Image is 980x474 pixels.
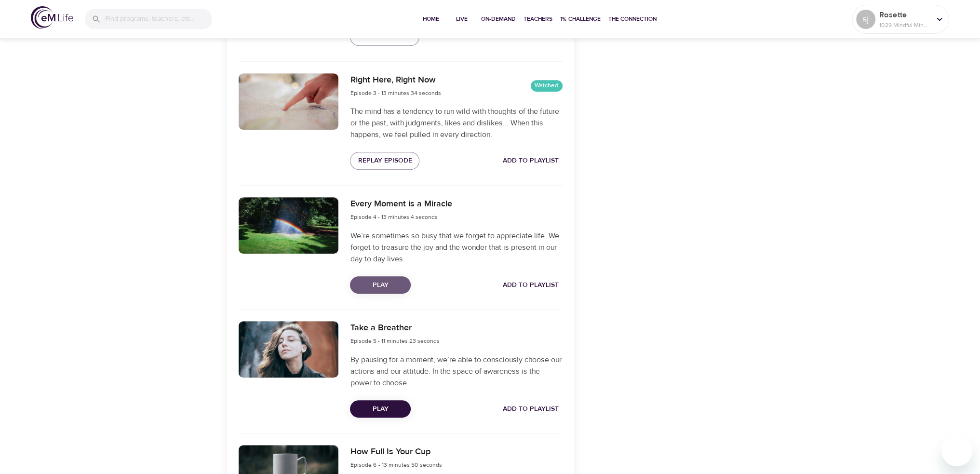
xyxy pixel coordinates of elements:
[350,400,411,418] button: Play
[350,337,439,345] span: Episode 5 - 11 minutes 23 seconds
[503,279,559,291] span: Add to Playlist
[608,14,657,24] span: The Connection
[358,155,412,167] span: Replay Episode
[350,445,442,459] h6: How Full Is Your Cup
[499,276,563,294] button: Add to Playlist
[105,9,212,29] input: Find programs, teachers, etc...
[499,152,563,170] button: Add to Playlist
[419,14,443,24] span: Home
[350,152,419,170] button: Replay Episode
[499,400,563,418] button: Add to Playlist
[350,461,442,469] span: Episode 6 - 13 minutes 50 seconds
[350,321,439,335] h6: Take a Breather
[350,230,562,265] p: We’re sometimes so busy that we forget to appreciate life. We forget to treasure the joy and the ...
[941,435,972,466] iframe: Button to launch messaging window
[31,6,73,29] img: logo
[350,73,441,87] h6: Right Here, Right Now
[879,9,930,21] p: Rosette
[350,354,562,389] p: By pausing for a moment, we’re able to consciously choose our actions and our attitude. In the sp...
[531,81,563,90] span: Watched
[481,14,516,24] span: On-Demand
[503,155,559,167] span: Add to Playlist
[524,14,552,24] span: Teachers
[350,213,437,221] span: Episode 4 - 13 minutes 4 seconds
[879,21,930,29] p: 1029 Mindful Minutes
[358,279,403,291] span: Play
[503,403,559,415] span: Add to Playlist
[350,197,452,211] h6: Every Moment is a Miracle
[560,14,601,24] span: 1% Challenge
[350,89,441,97] span: Episode 3 - 13 minutes 34 seconds
[350,106,562,140] p: The mind has a tendency to run wild with thoughts of the future or the past, with judgments, like...
[450,14,473,24] span: Live
[358,403,403,415] span: Play
[350,276,411,294] button: Play
[856,10,875,29] div: sj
